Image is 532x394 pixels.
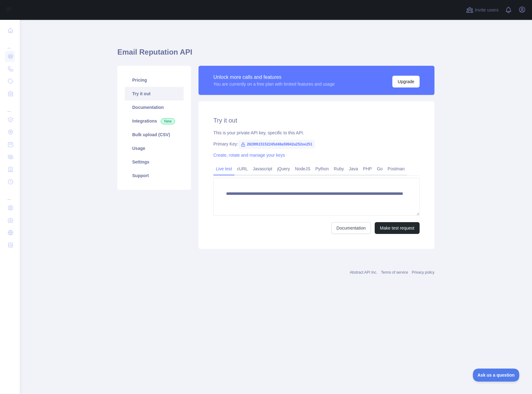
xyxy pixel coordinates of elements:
button: Invite users [465,5,500,15]
a: Support [125,169,184,182]
a: Bulk upload (CSV) [125,128,184,141]
a: Privacy policy [412,270,434,275]
a: jQuery [275,164,292,174]
div: This is your private API key, specific to this API. [213,130,420,136]
span: 2828f615152245d48a59942a252ee251 [238,140,315,149]
a: Terms of service [381,270,408,275]
a: Abstract API Inc. [350,270,377,275]
a: Go [374,164,385,174]
div: Primary Key: [213,141,420,147]
span: Invite users [475,7,499,14]
a: Java [347,164,361,174]
a: Javascript [250,164,275,174]
a: Pricing [125,73,184,87]
a: Try it out [125,87,184,101]
a: cURL [234,164,250,174]
div: ... [5,37,15,50]
span: New [161,118,175,124]
iframe: Toggle Customer Support [473,369,520,382]
a: Integrations New [125,114,184,128]
a: Postman [385,164,407,174]
a: NodeJS [292,164,313,174]
a: Live test [213,164,234,174]
a: Create, rotate and manage your keys [213,153,285,158]
div: You are currently on a free plan with limited features and usage [213,81,335,87]
div: ... [5,189,15,201]
a: PHP [360,164,374,174]
a: Documentation [331,222,371,234]
div: Unlock more calls and features [213,74,335,81]
a: Usage [125,141,184,155]
a: Documentation [125,101,184,114]
h2: Try it out [213,116,420,125]
button: Upgrade [392,76,420,87]
div: ... [5,101,15,113]
button: Make test request [375,222,420,234]
a: Settings [125,155,184,169]
a: Python [313,164,331,174]
h1: Email Reputation API [117,47,434,62]
a: Ruby [331,164,347,174]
